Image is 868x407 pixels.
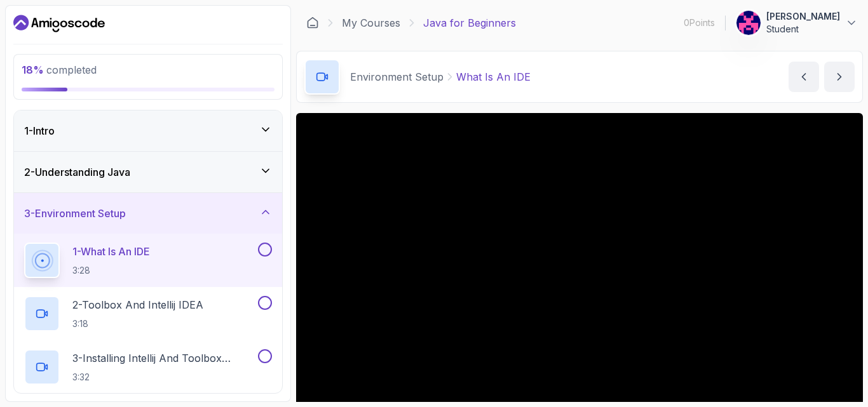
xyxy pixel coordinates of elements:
[456,69,531,84] p: What Is An IDE
[824,62,855,92] button: next content
[24,243,272,278] button: 1-What Is An IDE3:28
[14,152,282,192] button: 2-Understanding Java
[24,296,272,331] button: 2-Toolbox And Intellij IDEA3:18
[72,371,255,384] p: 3:32
[766,23,840,36] p: Student
[766,10,840,23] p: [PERSON_NAME]
[72,350,255,366] p: 3 - Installing Intellij And Toolbox Configuration
[350,69,444,84] p: Environment Setup
[22,63,44,76] span: 18 %
[14,110,282,151] button: 1-Intro
[14,193,282,234] button: 3-Environment Setup
[72,244,150,259] p: 1 - What Is An IDE
[22,63,97,76] span: completed
[24,123,55,138] h3: 1 - Intro
[423,15,516,30] p: Java for Beginners
[72,264,150,277] p: 3:28
[24,164,130,180] h3: 2 - Understanding Java
[72,317,203,330] p: 3:18
[736,11,761,35] img: user profile image
[306,17,319,29] a: Dashboard
[72,297,203,312] p: 2 - Toolbox And Intellij IDEA
[24,206,126,221] h3: 3 - Environment Setup
[24,349,272,385] button: 3-Installing Intellij And Toolbox Configuration3:32
[13,13,105,34] a: Dashboard
[736,10,858,36] button: user profile image[PERSON_NAME]Student
[789,62,819,92] button: previous content
[342,15,400,30] a: My Courses
[684,17,715,29] p: 0 Points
